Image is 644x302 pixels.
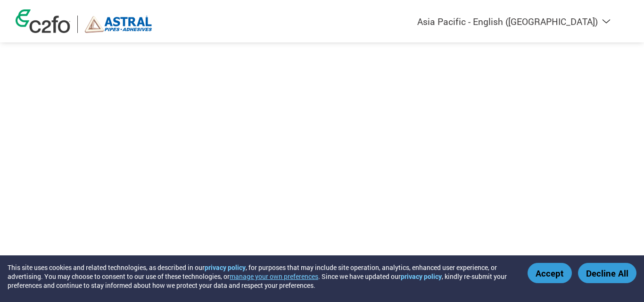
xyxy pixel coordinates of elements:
[528,263,572,283] button: Accept
[8,263,514,290] div: This site uses cookies and related technologies, as described in our , for purposes that may incl...
[401,272,442,281] a: privacy policy
[230,272,318,281] button: manage your own preferences
[16,9,70,33] img: c2fo logo
[85,16,152,33] img: Astral
[578,263,636,283] button: Decline All
[205,263,246,272] a: privacy policy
